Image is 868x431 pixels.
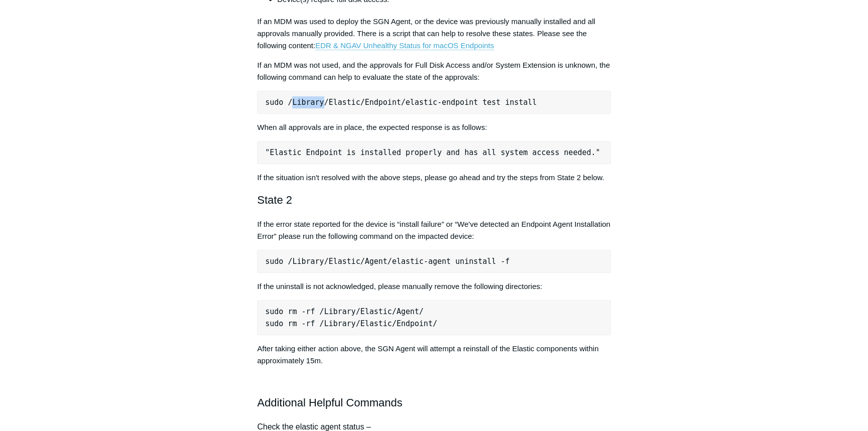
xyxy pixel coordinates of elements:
h2: State 2 [257,191,611,209]
p: If the uninstall is not acknowledged, please manually remove the following directories: [257,280,611,293]
p: If an MDM was used to deploy the SGN Agent, or the device was previously manually installed and a... [257,16,611,52]
a: EDR & NGAV Unhealthy Status for macOS Endpoints [315,41,494,50]
pre: sudo /Library/Elastic/Agent/elastic-agent uninstall -f [257,250,611,273]
p: If the error state reported for the device is “install failure” or “We've detected an Endpoint Ag... [257,218,611,242]
pre: sudo /Library/Elastic/Endpoint/elastic-endpoint test install [257,91,611,114]
p: If the situation isn't resolved with the above steps, please go ahead and try the steps from Stat... [257,172,611,184]
pre: "Elastic Endpoint is installed properly and has all system access needed." [257,141,611,164]
p: After taking either action above, the SGN Agent will attempt a reinstall of the Elastic component... [257,343,611,367]
pre: sudo rm -rf /Library/Elastic/Agent/ sudo rm -rf /Library/Elastic/Endpoint/ [257,300,611,335]
h2: Additional Helpful Commands [257,394,611,411]
p: If an MDM was not used, and the approvals for Full Disk Access and/or System Extension is unknown... [257,59,611,83]
p: When all approvals are in place, the expected response is as follows: [257,121,611,133]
